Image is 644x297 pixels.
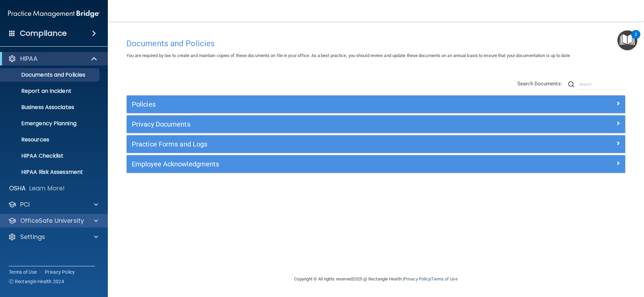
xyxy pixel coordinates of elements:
a: OfficeSafe University [8,217,98,225]
span: You are required by law to create and maintain copies of these documents on file in your office. ... [126,53,571,58]
a: Terms of Use [431,276,457,281]
p: Documents and Policies [4,72,96,78]
p: PCI [20,200,30,209]
p: Business Associates [4,104,96,111]
a: Settings [8,233,98,241]
div: 2 [635,34,637,43]
p: Emergency Planning [4,120,96,127]
h5: Privacy Documents [132,120,495,128]
a: Privacy Policy [45,269,75,275]
a: Terms of Use [9,269,37,275]
button: Open Resource Center, 2 new notifications [617,30,637,50]
span: Ⓒ Rectangle Health 2024 [9,278,64,285]
img: PMB logo [8,7,100,21]
input: Search [579,79,625,89]
a: HIPAA [8,55,98,63]
h5: Practice Forms and Logs [132,140,495,148]
h4: Compliance [20,29,67,38]
p: OSHA [9,184,26,192]
a: Employee Acknowledgments [132,159,620,169]
a: PCI [8,200,98,209]
p: HIPAA [20,55,37,63]
a: Policies [132,99,620,110]
h4: Documents and Policies [126,39,625,48]
a: Practice Forms and Logs [132,139,620,150]
span: Search Documents: [517,81,562,87]
h5: Employee Acknowledgments [132,160,495,168]
p: Learn More! [29,184,65,192]
img: ic-search.3b580494.png [568,81,574,87]
p: Settings [20,233,45,241]
a: Privacy Policy [404,276,430,281]
p: Resources [4,136,96,143]
h5: Policies [132,101,495,108]
p: HIPAA Checklist [4,153,96,159]
a: Privacy Documents [132,119,620,130]
div: Copyright © All rights reserved 2025 @ Rectangle Health | | [253,268,499,290]
p: OfficeSafe University [20,217,84,225]
p: Report an Incident [4,88,96,94]
p: HIPAA Risk Assessment [4,169,96,175]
